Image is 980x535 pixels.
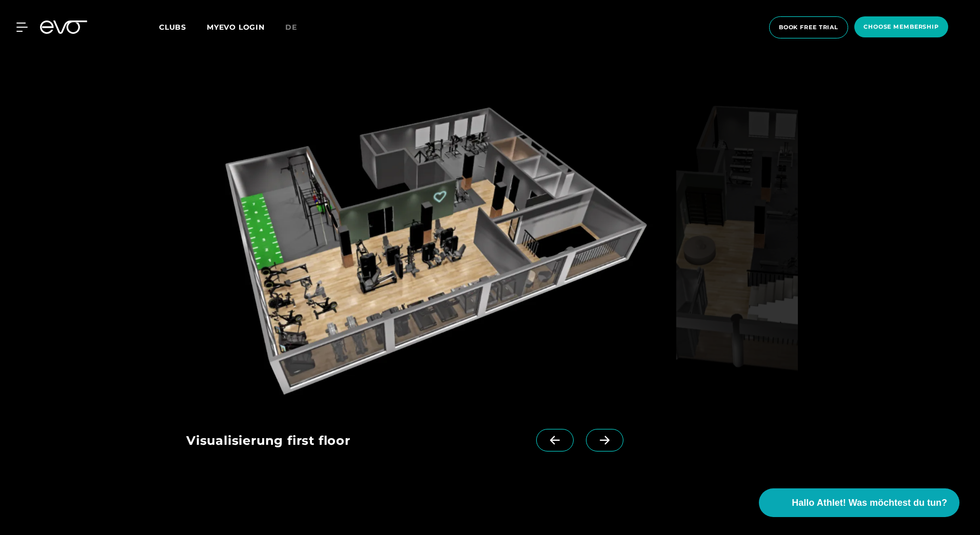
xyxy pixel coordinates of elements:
[285,23,297,32] span: de
[759,488,959,517] button: Hallo Athlet! Was möchtest du tun?
[851,16,951,38] a: choose membership
[779,23,838,32] span: book free trial
[864,23,939,31] span: choose membership
[285,22,309,33] a: de
[207,23,265,32] a: MYEVO LOGIN
[676,89,798,404] img: evofitness
[766,16,851,38] a: book free trial
[186,89,672,404] img: evofitness
[159,23,186,32] span: Clubs
[792,496,947,510] span: Hallo Athlet! Was möchtest du tun?
[159,22,207,32] a: Clubs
